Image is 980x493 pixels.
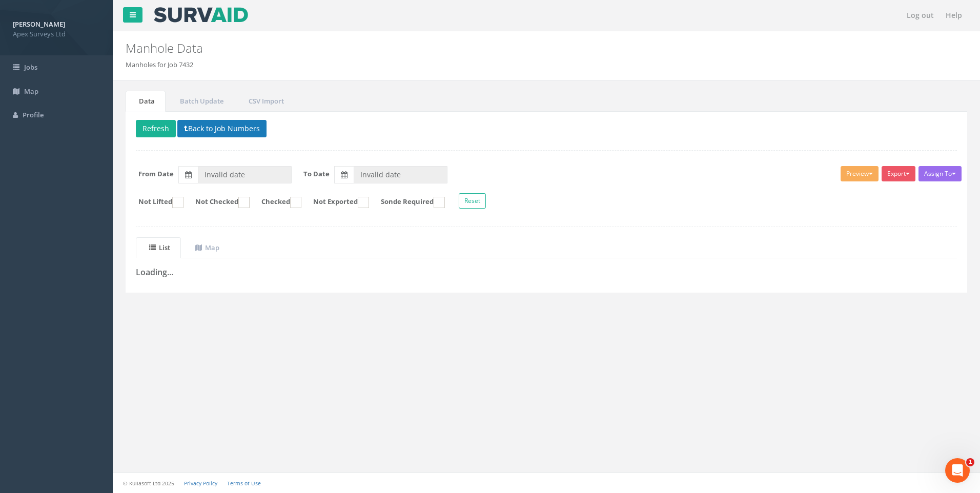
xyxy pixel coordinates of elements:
h2: Manhole Data [126,42,824,55]
button: Assign To [918,166,962,181]
input: To Date [354,166,447,183]
a: CSV Import [235,91,295,112]
button: Refresh [136,120,176,137]
label: Not Exported [303,197,369,208]
button: Preview [841,166,879,181]
a: List [136,237,181,258]
span: Profile [23,110,44,119]
span: Jobs [24,63,37,72]
span: 1 [966,458,974,466]
input: From Date [198,166,292,183]
iframe: Intercom live chat [945,458,970,483]
a: Terms of Use [227,480,261,487]
li: Manholes for Job 7432 [126,60,193,70]
a: Map [182,237,230,258]
button: Export [882,166,915,181]
label: From Date [138,169,174,179]
a: Batch Update [167,91,234,112]
uib-tab-heading: List [149,243,170,252]
strong: [PERSON_NAME] [13,19,65,29]
button: Reset [459,193,486,209]
a: [PERSON_NAME] Apex Surveys Ltd [13,17,100,38]
label: Checked [251,197,301,208]
button: Back to Job Numbers [177,120,267,137]
a: Data [126,91,166,112]
small: © Kullasoft Ltd 2025 [123,480,174,487]
uib-tab-heading: Map [195,243,219,252]
span: Map [24,87,38,96]
label: Not Checked [185,197,250,208]
label: To Date [303,169,330,179]
span: Apex Surveys Ltd [13,29,100,39]
h3: Loading... [136,268,957,277]
label: Not Lifted [128,197,183,208]
label: Sonde Required [371,197,445,208]
a: Privacy Policy [184,480,217,487]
